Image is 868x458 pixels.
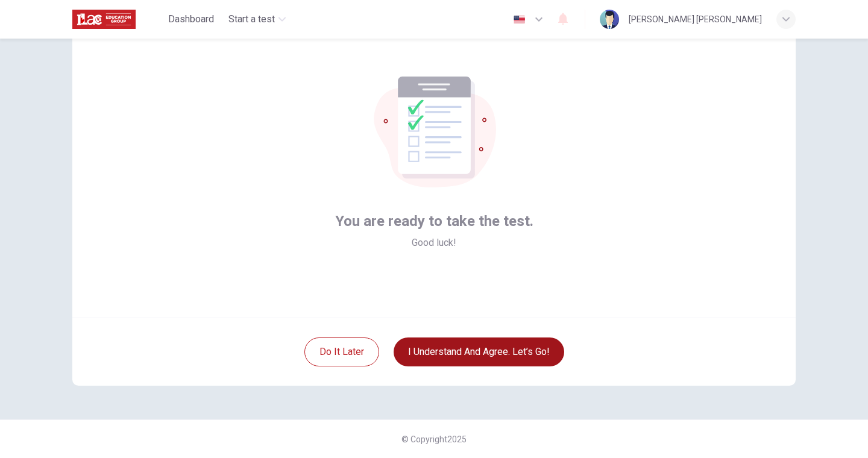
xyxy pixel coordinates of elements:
span: © Copyright 2025 [401,434,467,444]
span: You are ready to take the test. [335,212,533,231]
span: Good luck! [412,236,456,250]
img: Profile picture [600,10,619,29]
span: Dashboard [168,12,214,27]
img: ILAC logo [72,7,136,31]
a: ILAC logo [72,7,163,31]
button: Dashboard [163,8,219,30]
span: Start a test [228,12,275,27]
button: Do it later [304,337,379,366]
img: en [512,15,527,24]
button: Start a test [224,8,291,30]
button: I understand and agree. Let’s go! [394,337,564,366]
div: [PERSON_NAME] [PERSON_NAME] [629,12,762,27]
